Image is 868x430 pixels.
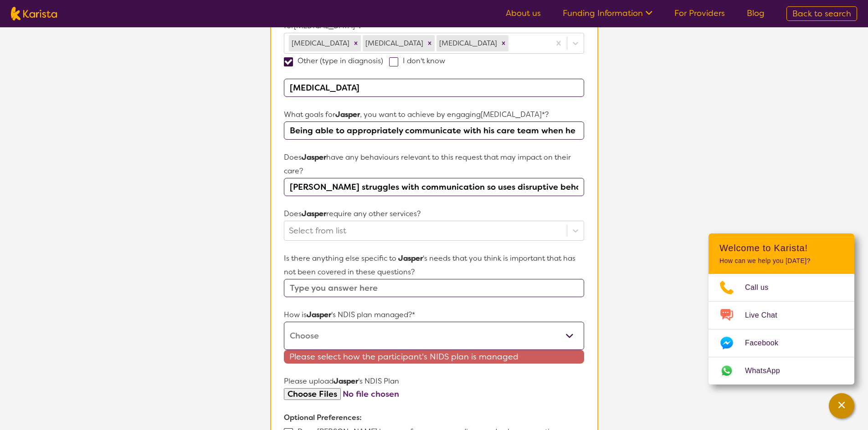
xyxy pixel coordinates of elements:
a: Blog [747,8,765,19]
p: How can we help you [DATE]? [719,257,843,265]
p: Does have any behaviours relevant to this request that may impact on their care? [284,151,584,178]
b: Optional Preferences: [284,413,362,422]
div: [MEDICAL_DATA] [289,35,351,51]
div: [MEDICAL_DATA] [437,35,498,51]
a: About us [506,8,541,19]
div: Remove Developmental delay [425,35,435,51]
div: Channel Menu [709,233,854,384]
a: For Providers [674,8,725,19]
strong: Jasper [335,110,360,119]
strong: Jasper [307,310,331,319]
div: Remove Learning difficulty [351,35,361,51]
span: Call us [745,281,780,294]
span: Please select how the participant's NIDS plan is managed [284,350,584,364]
p: Please upload 's NDIS Plan [284,374,584,388]
a: Web link opens in a new tab. [709,357,854,384]
a: Funding Information [563,8,652,19]
input: Type you answer here [284,279,584,297]
p: What goals for , you want to achieve by engaging [MEDICAL_DATA] *? [284,108,584,121]
div: Remove ADHD [498,35,508,51]
strong: Jasper [398,253,423,263]
label: I don't know [389,56,451,66]
img: Karista logo [11,7,57,20]
p: Does require any other services? [284,207,584,221]
strong: Jasper [334,376,358,386]
input: Please briefly explain [284,178,584,196]
div: [MEDICAL_DATA] [363,35,425,51]
span: WhatsApp [745,364,791,378]
p: Is there anything else specific to 's needs that you think is important that has not been covered... [284,252,584,279]
strong: Jasper [302,152,326,162]
span: Facebook [745,336,789,350]
h2: Welcome to Karista! [719,243,843,253]
span: Live Chat [745,309,788,322]
button: Channel Menu [829,393,854,419]
a: Back to search [786,6,857,21]
p: How is 's NDIS plan managed?* [284,308,584,322]
label: Other (type in diagnosis) [284,56,389,66]
ul: Choose channel [709,274,854,384]
input: Please type diagnosis [284,79,584,97]
span: Back to search [792,8,851,19]
strong: Jasper [302,209,326,218]
input: Type you answer here [284,121,584,140]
